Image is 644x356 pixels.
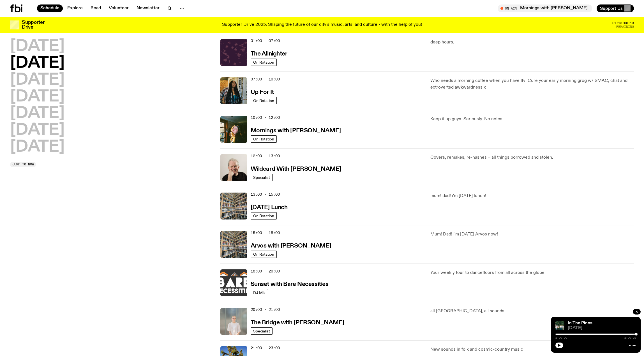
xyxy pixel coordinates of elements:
[253,175,270,179] span: Specialist
[253,252,274,256] span: On Rotation
[12,163,34,166] span: Jump to now
[251,242,331,249] a: Arvos with [PERSON_NAME]
[37,4,63,12] a: Schedule
[220,308,247,335] img: Mara stands in front of a frosted glass wall wearing a cream coloured t-shirt and black glasses. ...
[251,205,288,211] h3: [DATE] Lunch
[600,6,623,11] span: Support Us
[251,50,287,57] a: The Allnighter
[251,153,280,159] span: 12:00 - 13:00
[251,319,344,326] a: The Bridge with [PERSON_NAME]
[251,128,341,134] h3: Mornings with [PERSON_NAME]
[624,336,636,339] span: 2:00:02
[10,56,64,71] button: [DATE]
[220,77,247,104] img: Ify - a Brown Skin girl with black braided twists, looking up to the side with her tongue stickin...
[251,280,329,287] a: Sunset with Bare Necessities
[430,231,634,238] p: Mum! Dad! I'm [DATE] Arvos now!
[568,326,636,330] span: [DATE]
[251,38,280,43] span: 01:00 - 07:00
[251,251,277,258] a: On Rotation
[430,308,634,315] p: all [GEOGRAPHIC_DATA], all sounds
[251,127,341,134] a: Mornings with [PERSON_NAME]
[251,89,274,95] h3: Up For It
[220,116,247,143] img: Freya smiles coyly as she poses for the image.
[251,281,329,287] h3: Sunset with Bare Necessities
[220,154,247,181] img: Stuart is smiling charmingly, wearing a black t-shirt against a stark white background.
[430,346,634,353] p: New sounds in folk and cosmic-country music
[597,4,634,12] button: Support Us
[222,22,422,27] p: Supporter Drive 2025: Shaping the future of our city’s music, arts, and culture - with the help o...
[10,106,64,121] button: [DATE]
[251,97,277,104] a: On Rotation
[568,321,592,325] a: In The Pines
[253,98,274,103] span: On Rotation
[251,88,274,95] a: Up For It
[555,336,567,339] span: 2:00:00
[22,20,44,30] h3: Supporter Drive
[430,39,634,46] p: deep hours.
[430,77,634,91] p: Who needs a morning coffee when you have Ify! Cure your early morning grog w/ SMAC, chat and extr...
[253,137,274,141] span: On Rotation
[251,327,273,335] a: Specialist
[251,115,280,120] span: 10:00 - 12:00
[253,290,266,295] span: DJ Mix
[251,166,341,172] h3: Wildcard With [PERSON_NAME]
[10,162,36,167] button: Jump to now
[10,139,64,155] button: [DATE]
[251,204,288,211] a: [DATE] Lunch
[220,231,247,258] img: A corner shot of the fbi music library
[251,135,277,143] a: On Rotation
[430,193,634,199] p: mum! dad! i'm [DATE] lunch!
[253,329,270,333] span: Specialist
[64,4,86,12] a: Explore
[220,269,247,296] img: Bare Necessities
[10,89,64,105] button: [DATE]
[612,22,634,25] span: 01:13:06:13
[616,25,634,28] span: Remaining
[10,39,64,54] button: [DATE]
[251,192,280,197] span: 13:00 - 15:00
[87,4,104,12] a: Read
[251,307,280,312] span: 20:00 - 21:00
[251,269,280,274] span: 18:00 - 20:00
[251,243,331,249] h3: Arvos with [PERSON_NAME]
[251,212,277,219] a: On Rotation
[220,193,247,219] img: A corner shot of the fbi music library
[10,122,64,138] button: [DATE]
[105,4,132,12] a: Volunteer
[251,165,341,172] a: Wildcard With [PERSON_NAME]
[10,72,64,88] button: [DATE]
[251,289,268,296] a: DJ Mix
[251,51,287,57] h3: The Allnighter
[251,345,280,351] span: 21:00 - 23:00
[251,174,273,181] a: Specialist
[253,214,274,218] span: On Rotation
[251,320,344,326] h3: The Bridge with [PERSON_NAME]
[251,59,277,66] a: On Rotation
[251,77,280,82] span: 07:00 - 10:00
[253,60,274,64] span: On Rotation
[251,230,280,235] span: 15:00 - 18:00
[498,4,592,12] button: On AirMornings with [PERSON_NAME]
[430,116,634,122] p: Keep it up guys. Seriously. No notes.
[430,154,634,161] p: Covers, remakes, re-hashes + all things borrowed and stolen.
[133,4,163,12] a: Newsletter
[430,269,634,276] p: Your weekly tour to dancefloors from all across the globe!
